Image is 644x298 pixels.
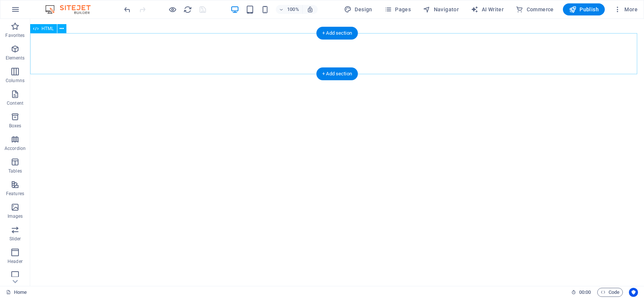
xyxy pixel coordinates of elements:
span: : [584,289,586,295]
button: undo [123,5,132,14]
p: Tables [8,168,22,174]
img: Editor Logo [43,5,100,14]
i: On resize automatically adjust zoom level to fit chosen device. [307,6,314,13]
button: Pages [381,3,414,15]
button: Code [597,288,623,297]
button: 100% [276,5,303,14]
span: 00 00 [579,288,591,297]
button: More [611,3,641,15]
p: Favorites [5,32,25,38]
button: Navigator [420,3,462,15]
p: Columns [6,78,25,84]
div: + Add section [316,67,358,80]
span: Navigator [423,6,459,13]
button: Commerce [513,3,557,15]
p: Elements [6,55,25,61]
span: More [614,6,638,13]
span: Design [344,6,372,13]
a: Click to cancel selection. Double-click to open Pages [6,288,27,297]
h6: Session time [571,288,591,297]
div: Design (Ctrl+Alt+Y) [341,3,375,15]
button: Usercentrics [629,288,638,297]
p: Features [6,191,24,197]
p: Header [8,258,23,264]
span: HTML [41,26,54,31]
p: Accordion [5,145,26,151]
p: Images [8,213,23,219]
button: reload [183,5,192,14]
p: Slider [9,236,21,242]
span: Commerce [516,6,554,13]
button: AI Writer [468,3,507,15]
div: + Add section [316,27,358,40]
p: Boxes [9,123,22,129]
span: Pages [384,6,411,13]
button: Design [341,3,375,15]
span: Publish [569,6,599,13]
span: Code [601,288,619,297]
button: Publish [563,3,605,15]
p: Content [7,100,23,106]
span: AI Writer [471,6,504,13]
h6: 100% [287,5,299,14]
i: Reload page [183,5,192,14]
